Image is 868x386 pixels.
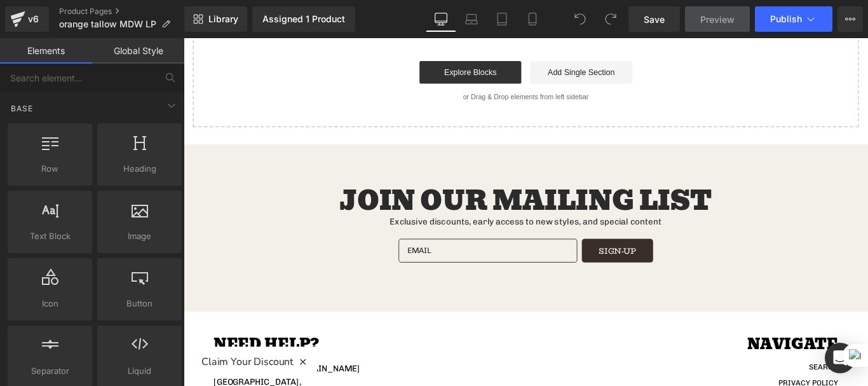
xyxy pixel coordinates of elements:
a: Preview [685,6,750,32]
span: Liquid [101,364,178,378]
a: v6 [5,6,49,32]
span: Row [11,162,88,176]
span: Base [10,102,34,114]
a: Global Style [92,38,184,64]
a: Desktop [426,6,456,32]
a: Mobile [517,6,548,32]
button: Undo [567,6,593,32]
span: Library [208,13,238,25]
h4: Navigate [249,336,735,352]
h3: Join Our Mailing list [50,168,719,197]
span: Publish [770,14,802,24]
button: SIGN-UP [447,225,527,252]
div: Assigned 1 Product [262,14,345,24]
span: Save [644,13,665,26]
div: Open Intercom Messenger [825,343,855,373]
span: SIGN-UP [466,234,508,243]
h4: Need help? [34,336,198,352]
span: Text Block [11,230,88,243]
p: Exclusive discounts, early access to new styles, and special content [50,200,719,212]
input: Email [241,225,442,252]
div: v6 [25,11,41,27]
button: Redo [598,6,623,32]
a: Laptop [456,6,487,32]
span: orange tallow MDW LP [59,19,156,29]
span: Heading [101,162,178,176]
a: Product Pages [59,6,184,17]
button: More [837,6,863,32]
iframe: To enrich screen reader interactions, please activate Accessibility in Grammarly extension settings [184,38,868,386]
span: Separator [11,364,88,378]
a: Tablet [487,6,517,32]
span: Button [101,297,178,310]
span: Preview [700,13,735,26]
a: New Library [184,6,247,32]
button: Claim Your Discount [10,347,150,381]
a: Search [702,364,735,374]
button: Publish [755,6,832,32]
span: Icon [11,297,88,310]
p: or Drag & Drop elements from left sidebar [31,61,738,70]
span: Image [101,230,178,243]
